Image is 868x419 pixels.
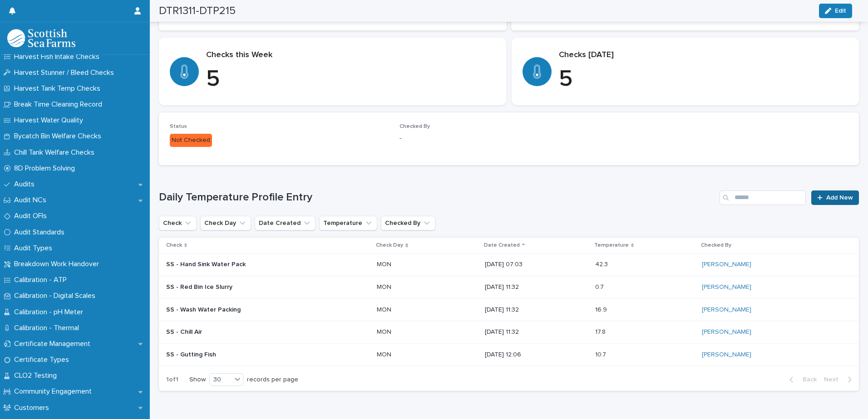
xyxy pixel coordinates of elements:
p: Audit OFIs [10,212,54,220]
p: Check Day [376,240,403,250]
h1: Daily Temperature Profile Entry [159,191,716,204]
p: Audit NCs [10,196,54,205]
p: - [399,134,618,143]
p: CLO2 Testing [10,371,64,380]
p: [DATE] 11:32 [485,306,588,314]
p: Temperature [594,240,629,250]
p: records per page [247,376,298,384]
p: Calibration - Thermal [10,324,86,332]
p: SS - Red Bin Ice Slurry [166,283,325,291]
p: 10.7 [595,349,608,359]
p: MON [377,304,393,314]
p: SS - Gutting Fish [166,351,325,359]
p: SS - Hand Sink Water Pack [166,261,325,268]
button: Temperature [319,216,377,230]
p: Bycatch Bin Welfare Checks [10,132,108,141]
p: Calibration - pH Meter [10,308,90,317]
p: 5 [206,66,495,93]
p: 8D Problem Solving [10,164,82,173]
button: Back [782,375,820,384]
p: [DATE] 11:32 [485,283,588,291]
p: Harvest Stunner / Bleed Checks [10,68,121,77]
p: Calibration - Digital Scales [10,292,103,300]
span: Status [170,124,187,129]
button: Check Day [200,216,251,230]
span: Back [797,376,817,383]
tr: SS - Gutting FishMONMON [DATE] 12:0610.710.7 [PERSON_NAME] [159,344,859,366]
tr: SS - Hand Sink Water PackMONMON [DATE] 07:0342.342.3 [PERSON_NAME] [159,253,859,276]
tr: SS - Red Bin Ice SlurryMONMON [DATE] 11:320.70.7 [PERSON_NAME] [159,276,859,298]
button: Checked By [381,216,435,230]
p: Break Time Cleaning Record [10,100,109,109]
button: Date Created [255,216,316,230]
p: Show [189,376,206,384]
p: Harvest Tank Temp Checks [10,84,108,93]
p: Harvest Fish Intake Checks [10,53,107,61]
button: Check [159,216,197,230]
p: Checked By [701,240,731,250]
p: Breakdown Work Handover [10,260,106,268]
p: Certificate Management [10,340,98,348]
p: Audits [10,180,42,189]
p: [DATE] 07:03 [485,261,588,268]
p: MON [377,349,393,359]
span: Add New [826,195,853,201]
p: MON [377,259,393,268]
a: [PERSON_NAME] [702,283,751,291]
p: Community Engagement [10,387,99,396]
p: Audit Standards [10,228,72,237]
p: MON [377,282,393,291]
p: SS - Chill Air [166,328,325,336]
a: [PERSON_NAME] [702,351,751,359]
tr: SS - Chill AirMONMON [DATE] 11:3217.817.8 [PERSON_NAME] [159,321,859,344]
p: SS - Wash Water Packing [166,306,325,314]
input: Search [720,190,806,205]
p: 0.7 [595,282,606,291]
p: [DATE] 11:32 [485,328,588,336]
p: Harvest Water Quality [10,116,90,125]
p: MON [377,326,393,336]
div: Not Checked [170,134,212,147]
div: 30 [210,375,232,385]
h2: DTR1311-DTP215 [159,5,236,18]
a: [PERSON_NAME] [702,261,751,268]
p: Certificate Types [10,356,76,364]
img: mMrefqRFQpe26GRNOUkG [7,29,75,47]
p: 17.8 [595,326,607,336]
p: 42.3 [595,259,610,268]
p: Calibration - ATP [10,276,74,284]
p: [DATE] 12:06 [485,351,588,359]
p: 16.9 [595,304,609,314]
p: Checks [DATE] [559,50,848,60]
a: Add New [811,190,859,205]
tr: SS - Wash Water PackingMONMON [DATE] 11:3216.916.9 [PERSON_NAME] [159,298,859,321]
p: 5 [559,66,848,93]
p: Date Created [484,240,520,250]
p: Check [166,240,182,250]
span: Checked By [399,124,430,129]
p: Customers [10,404,56,412]
p: Chill Tank Welfare Checks [10,148,102,157]
span: Next [824,376,844,383]
p: Checks this Week [206,50,495,60]
button: Edit [819,4,852,18]
a: [PERSON_NAME] [702,306,751,314]
p: Audit Types [10,244,59,253]
p: 1 of 1 [159,369,186,391]
span: Edit [835,8,846,14]
a: [PERSON_NAME] [702,328,751,336]
button: Next [820,375,859,384]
